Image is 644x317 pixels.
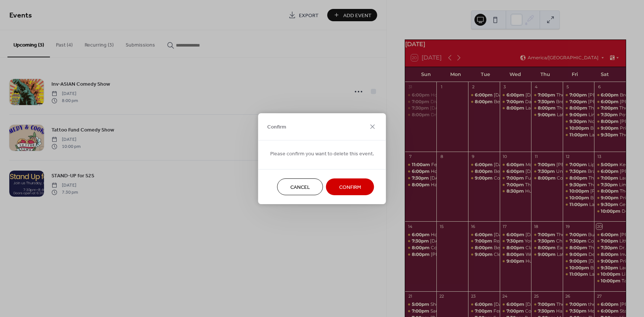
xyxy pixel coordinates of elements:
span: Please confirm you want to delete this event. [270,150,374,158]
span: Confirm [339,183,361,191]
button: Cancel [277,178,323,195]
button: Confirm [326,178,374,195]
span: Confirm [267,123,286,131]
span: Cancel [290,183,310,191]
